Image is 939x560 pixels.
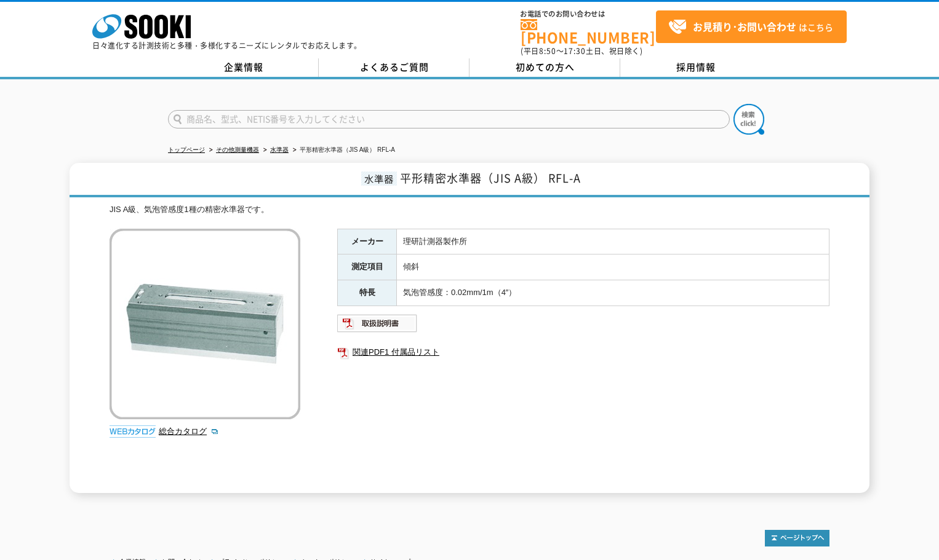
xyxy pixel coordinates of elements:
[338,254,397,280] th: 測定項目
[361,172,397,186] span: 水準器
[469,58,620,77] a: 初めての方へ
[319,58,469,77] a: よくあるご質問
[110,229,300,419] img: 平形精密水準器（JIS A級） RFL-A
[397,280,829,306] td: 気泡管感度：0.02mm/1m（4″）
[620,58,771,77] a: 採用情報
[168,58,319,77] a: 企業情報
[270,146,289,153] a: 水準器
[693,19,796,34] strong: お見積り･お問い合わせ
[216,146,259,153] a: その他測量機器
[110,425,156,438] img: webカタログ
[733,104,764,135] img: btn_search.png
[290,144,395,157] li: 平形精密水準器（JIS A級） RFL-A
[397,229,829,254] td: 理研計測器製作所
[521,10,656,18] span: お電話でのお問い合わせは
[397,254,829,280] td: 傾斜
[168,146,205,153] a: トップページ
[521,19,656,44] a: [PHONE_NUMBER]
[168,110,730,128] input: 商品名、型式、NETIS番号を入力してください
[400,170,581,186] span: 平形精密水準器（JIS A級） RFL-A
[110,203,829,216] div: JIS A級、気泡管感度1種の精密水準器です。
[539,45,556,57] span: 8:50
[92,42,362,49] p: 日々進化する計測技術と多種・多様化するニーズにレンタルでお応えします。
[656,10,847,43] a: お見積り･お問い合わせはこちら
[337,314,418,333] img: 取扱説明書
[337,321,418,331] a: 取扱説明書
[516,60,575,74] span: 初めての方へ
[338,280,397,306] th: 特長
[765,530,829,546] img: トップページへ
[337,344,829,360] a: 関連PDF1 付属品リスト
[668,18,833,36] span: はこちら
[521,45,642,57] span: (平日 ～ 土日、祝日除く)
[159,427,219,436] a: 総合カタログ
[564,45,586,57] span: 17:30
[338,229,397,254] th: メーカー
